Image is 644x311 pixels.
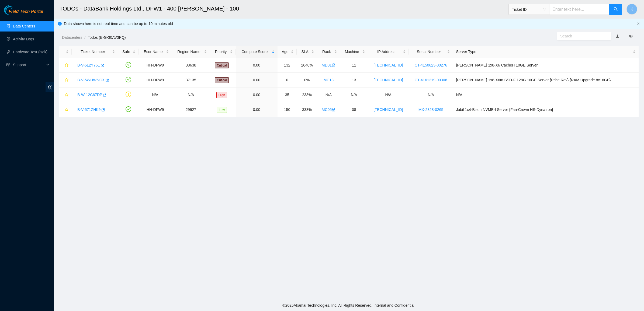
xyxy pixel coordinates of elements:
[297,88,317,102] td: 233%
[236,73,278,88] td: 0.00
[62,90,69,99] button: star
[236,102,278,117] td: 0.00
[297,102,317,117] td: 333%
[278,58,297,73] td: 132
[278,102,297,117] td: 150
[9,9,43,14] span: Field Tech Portal
[77,78,105,82] a: B-V-5WUWNCX
[139,102,172,117] td: HH-DFW9
[560,33,604,39] input: Search
[65,93,68,97] span: star
[626,4,637,15] button: K
[317,88,340,102] td: N/A
[297,58,317,73] td: 2640%
[340,88,368,102] td: N/A
[409,88,453,102] td: N/A
[278,88,297,102] td: 35
[340,102,368,117] td: 08
[374,78,403,82] a: [TECHNICAL_ID]
[172,73,210,88] td: 37135
[415,63,447,67] a: CT-4150623-00276
[62,61,69,69] button: star
[126,92,131,97] span: exclamation-circle
[216,92,227,98] span: High
[332,63,335,67] span: lock
[139,73,172,88] td: HH-DFW9
[4,10,43,17] a: Akamai TechnologiesField Tech Portal
[453,88,639,102] td: N/A
[126,77,131,82] span: check-circle
[374,107,403,112] a: [TECHNICAL_ID]
[77,63,100,67] a: B-V-5L2Y76L
[126,62,131,68] span: check-circle
[322,107,335,112] a: MC05lock
[54,300,644,311] footer: © 2025 Akamai Technologies, Inc. All Rights Reserved. Internal and Confidential.
[13,50,47,54] a: Hardware Test (isok)
[368,88,409,102] td: N/A
[332,108,335,111] span: lock
[631,6,633,13] span: K
[13,37,34,41] a: Activity Logs
[172,102,210,117] td: 29927
[549,4,610,15] input: Enter text here...
[88,35,126,40] a: Todos (B-G-30AV3PQ)
[616,34,619,38] a: download
[297,73,317,88] td: 0%
[13,60,45,70] span: Support
[374,63,403,67] a: [TECHNICAL_ID]
[13,24,35,28] a: Data Centers
[77,93,102,97] a: B-W-12C67DP
[612,32,624,40] button: download
[637,22,640,26] button: close
[65,78,68,82] span: star
[65,63,68,68] span: star
[215,62,229,68] span: Critical
[62,76,69,84] button: star
[512,5,546,13] span: Ticket ID
[84,35,85,40] span: /
[4,5,27,15] img: Akamai Technologies
[322,63,335,67] a: MD01lock
[46,82,54,92] span: double-left
[609,4,622,15] button: search
[77,107,101,112] a: B-V-571ZHK9
[629,34,633,38] span: eye
[340,73,368,88] td: 13
[217,107,227,113] span: Low
[418,107,444,112] a: MX-2328-0265
[453,73,639,88] td: [PERSON_NAME] 1x8-X6m SSD-F 128G 10GE Server {Price Rev} {RAM Upgrade 8x16GB}
[453,102,639,117] td: Jabil 1x4-Bison NVME-I Server {Fan-Crown HS-Dynatron}
[415,78,447,82] a: CT-4161219-00306
[236,58,278,73] td: 0.00
[278,73,297,88] td: 0
[215,77,229,83] span: Critical
[324,78,334,82] a: MC13
[614,7,618,12] span: search
[126,106,131,112] span: check-circle
[139,58,172,73] td: HH-DFW9
[172,88,210,102] td: N/A
[340,58,368,73] td: 11
[65,108,68,112] span: star
[453,58,639,73] td: [PERSON_NAME] 1x8-X6 CacheH 10GE Server
[139,88,172,102] td: N/A
[236,88,278,102] td: 0.00
[62,105,69,114] button: star
[637,22,640,25] span: close
[172,58,210,73] td: 38638
[6,63,10,67] span: read
[62,35,82,40] a: Datacenters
